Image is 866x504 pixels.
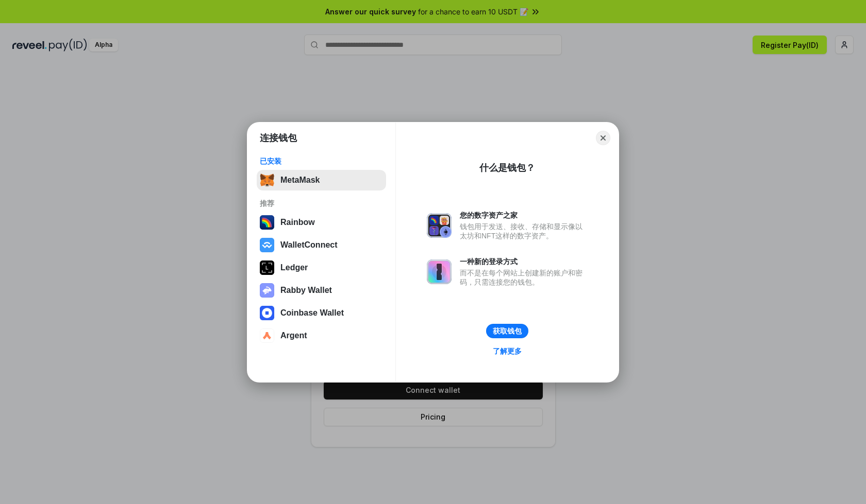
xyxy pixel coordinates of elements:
[257,280,386,301] button: Rabby Wallet
[280,331,307,340] div: Argent
[260,199,383,208] div: 推荐
[460,222,588,240] div: 钱包用于发送、接收、存储和显示像以太坊和NFT这样的数字资产。
[260,238,274,252] img: svg+xml,%3Csvg%20width%3D%2228%22%20height%3D%2228%22%20viewBox%3D%220%200%2028%2028%22%20fill%3D...
[257,212,386,233] button: Rainbow
[596,131,610,145] button: Close
[260,328,274,343] img: svg+xml,%3Csvg%20width%3D%2228%22%20height%3D%2228%22%20viewBox%3D%220%200%2028%2028%22%20fill%3D...
[486,324,528,338] button: 获取钱包
[493,346,522,356] div: 了解更多
[257,303,386,323] button: Coinbase Wallet
[260,132,297,144] h1: 连接钱包
[280,240,338,250] div: WalletConnect
[260,173,274,187] img: svg+xml,%3Csvg%20fill%3D%22none%22%20height%3D%2233%22%20viewBox%3D%220%200%2035%2033%22%20width%...
[260,306,274,320] img: svg+xml,%3Csvg%20width%3D%2228%22%20height%3D%2228%22%20viewBox%3D%220%200%2028%2028%22%20fill%3D...
[260,157,383,166] div: 已安装
[257,257,386,278] button: Ledger
[260,215,274,230] img: svg+xml,%3Csvg%20width%3D%22120%22%20height%3D%22120%22%20viewBox%3D%220%200%20120%20120%22%20fil...
[257,235,386,255] button: WalletConnect
[280,218,315,227] div: Rainbow
[280,176,320,185] div: MetaMask
[493,326,522,336] div: 获取钱包
[260,260,274,275] img: svg+xml,%3Csvg%20xmlns%3D%22http%3A%2F%2Fwww.w3.org%2F2000%2Fsvg%22%20width%3D%2228%22%20height%3...
[460,268,588,287] div: 而不是在每个网站上创建新的账户和密码，只需连接您的钱包。
[460,211,588,220] div: 您的数字资产之家
[260,283,274,298] img: svg+xml,%3Csvg%20xmlns%3D%22http%3A%2F%2Fwww.w3.org%2F2000%2Fsvg%22%20fill%3D%22none%22%20viewBox...
[257,170,386,190] button: MetaMask
[427,213,452,238] img: svg+xml,%3Csvg%20xmlns%3D%22http%3A%2F%2Fwww.w3.org%2F2000%2Fsvg%22%20fill%3D%22none%22%20viewBox...
[460,257,588,266] div: 一种新的登录方式
[427,259,452,284] img: svg+xml,%3Csvg%20xmlns%3D%22http%3A%2F%2Fwww.w3.org%2F2000%2Fsvg%22%20fill%3D%22none%22%20viewBox...
[280,286,332,295] div: Rabby Wallet
[257,325,386,346] button: Argent
[479,162,535,174] div: 什么是钱包？
[487,344,528,358] a: 了解更多
[280,308,344,318] div: Coinbase Wallet
[280,263,308,272] div: Ledger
